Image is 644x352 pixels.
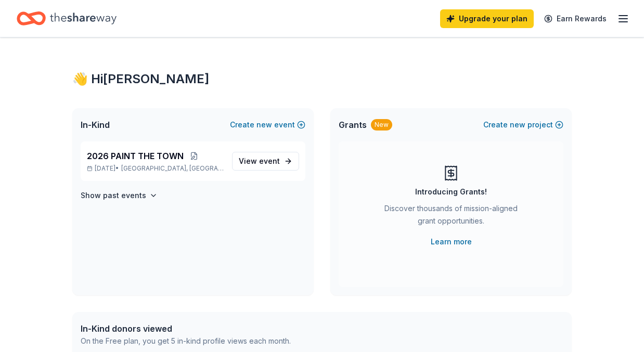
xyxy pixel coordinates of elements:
[415,186,487,198] div: Introducing Grants!
[121,164,224,173] span: [GEOGRAPHIC_DATA], [GEOGRAPHIC_DATA]
[431,236,472,248] a: Learn more
[259,157,280,165] span: event
[440,9,534,28] a: Upgrade your plan
[232,152,299,171] a: View event
[256,119,272,131] span: new
[87,150,184,162] span: 2026 PAINT THE TOWN
[538,9,613,28] a: Earn Rewards
[380,202,522,231] div: Discover thousands of mission-aligned grant opportunities.
[81,322,291,335] div: In-Kind donors viewed
[87,164,224,173] p: [DATE] •
[72,71,572,87] div: 👋 Hi [PERSON_NAME]
[339,119,367,131] span: Grants
[81,335,291,347] div: On the Free plan, you get 5 in-kind profile views each month.
[371,119,392,131] div: New
[81,119,110,131] span: In-Kind
[81,189,158,202] button: Show past events
[239,155,280,167] span: View
[81,189,146,202] h4: Show past events
[230,119,305,131] button: Createnewevent
[483,119,563,131] button: Createnewproject
[17,6,117,31] a: Home
[510,119,525,131] span: new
